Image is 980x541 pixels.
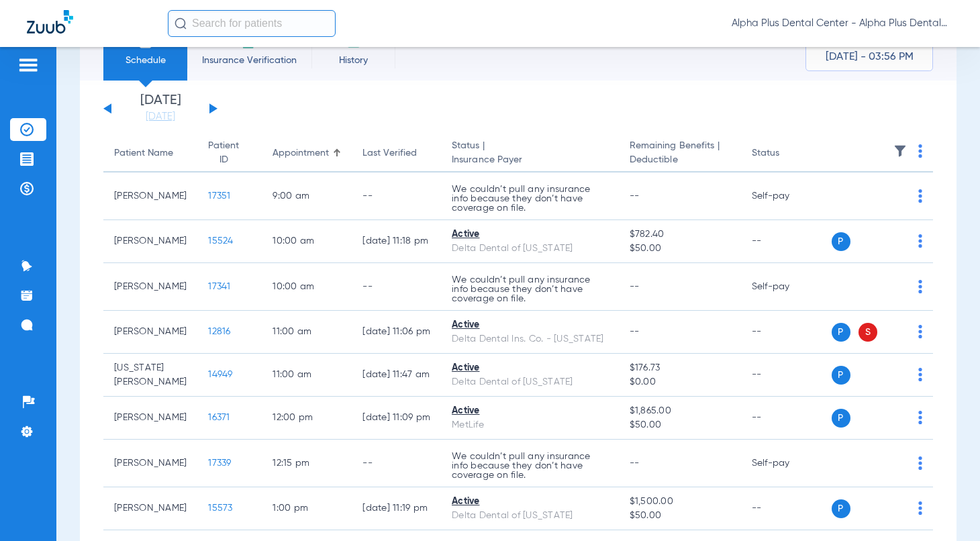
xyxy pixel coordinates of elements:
[452,318,608,332] div: Active
[452,153,608,167] span: Insurance Payer
[17,57,39,73] img: hamburger-icon
[114,146,173,160] div: Patient Name
[630,495,730,509] span: $1,500.00
[630,191,640,201] span: --
[197,54,301,67] span: Insurance Verification
[103,220,197,263] td: [PERSON_NAME]
[630,509,730,523] span: $50.00
[262,397,352,440] td: 12:00 PM
[362,146,417,160] div: Last Verified
[208,413,230,422] span: 16371
[630,242,730,256] span: $50.00
[630,375,730,389] span: $0.00
[175,17,187,30] img: Search Icon
[452,185,608,213] p: We couldn’t pull any insurance info because they don’t have coverage on file.
[918,456,922,470] img: group-dot-blue.svg
[262,220,352,263] td: 10:00 AM
[741,311,832,354] td: --
[452,275,608,303] p: We couldn’t pull any insurance info because they don’t have coverage on file.
[893,144,907,158] img: filter.svg
[273,146,341,160] div: Appointment
[452,495,608,509] div: Active
[630,458,640,468] span: --
[741,135,832,173] th: Status
[630,153,730,167] span: Deductible
[352,263,441,311] td: --
[826,50,914,64] span: [DATE] - 03:56 PM
[352,354,441,397] td: [DATE] 11:47 AM
[441,135,619,173] th: Status |
[113,54,177,67] span: Schedule
[832,409,850,428] span: P
[352,440,441,487] td: --
[630,361,730,375] span: $176.73
[741,354,832,397] td: --
[208,503,232,513] span: 15573
[352,397,441,440] td: [DATE] 11:09 PM
[452,332,608,346] div: Delta Dental Ins. Co. - [US_STATE]
[832,323,850,342] span: P
[262,440,352,487] td: 12:15 PM
[452,361,608,375] div: Active
[741,440,832,487] td: Self-pay
[918,411,922,424] img: group-dot-blue.svg
[630,282,640,291] span: --
[120,94,201,124] li: [DATE]
[103,487,197,530] td: [PERSON_NAME]
[832,232,850,251] span: P
[262,173,352,220] td: 9:00 AM
[918,234,922,248] img: group-dot-blue.svg
[741,487,832,530] td: --
[630,327,640,336] span: --
[630,228,730,242] span: $782.40
[832,366,850,385] span: P
[262,487,352,530] td: 1:00 PM
[352,311,441,354] td: [DATE] 11:06 PM
[208,327,230,336] span: 12816
[262,263,352,311] td: 10:00 AM
[103,354,197,397] td: [US_STATE][PERSON_NAME]
[630,418,730,432] span: $50.00
[832,499,850,518] span: P
[630,404,730,418] span: $1,865.00
[918,368,922,381] img: group-dot-blue.svg
[114,146,187,160] div: Patient Name
[208,282,230,291] span: 17341
[918,325,922,338] img: group-dot-blue.svg
[918,189,922,203] img: group-dot-blue.svg
[913,477,980,541] iframe: Chat Widget
[452,452,608,480] p: We couldn’t pull any insurance info because they don’t have coverage on file.
[208,139,239,167] div: Patient ID
[918,144,922,158] img: group-dot-blue.svg
[352,220,441,263] td: [DATE] 11:18 PM
[859,323,877,342] span: S
[103,440,197,487] td: [PERSON_NAME]
[352,173,441,220] td: --
[208,236,233,246] span: 15524
[918,280,922,293] img: group-dot-blue.svg
[452,404,608,418] div: Active
[322,54,385,67] span: History
[27,10,73,34] img: Zuub Logo
[208,139,251,167] div: Patient ID
[168,10,336,37] input: Search for patients
[103,263,197,311] td: [PERSON_NAME]
[262,311,352,354] td: 11:00 AM
[103,311,197,354] td: [PERSON_NAME]
[452,375,608,389] div: Delta Dental of [US_STATE]
[352,487,441,530] td: [DATE] 11:19 PM
[741,397,832,440] td: --
[208,191,230,201] span: 17351
[741,220,832,263] td: --
[619,135,741,173] th: Remaining Benefits |
[103,397,197,440] td: [PERSON_NAME]
[103,173,197,220] td: [PERSON_NAME]
[741,173,832,220] td: Self-pay
[452,228,608,242] div: Active
[452,242,608,256] div: Delta Dental of [US_STATE]
[262,354,352,397] td: 11:00 AM
[741,263,832,311] td: Self-pay
[732,17,953,30] span: Alpha Plus Dental Center - Alpha Plus Dental
[362,146,430,160] div: Last Verified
